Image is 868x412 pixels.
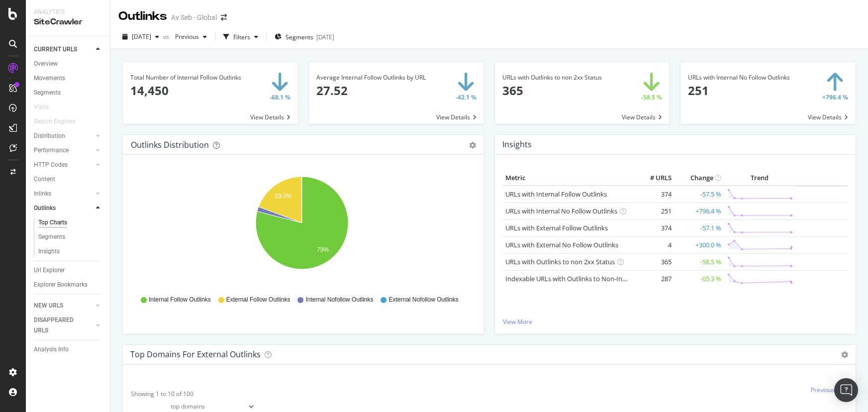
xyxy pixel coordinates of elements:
a: Inlinks [34,189,93,199]
div: arrow-right-arrow-left [221,14,227,21]
td: 365 [634,253,674,270]
a: NEW URLS [34,301,93,311]
div: SiteCrawler [34,16,102,28]
div: gear [469,142,476,149]
a: HTTP Codes [34,160,93,170]
span: Internal Follow Outlinks [149,296,211,304]
div: NEW URLS [34,301,63,311]
div: Showing 1 to 10 of 100 [131,386,193,398]
a: Url Explorer [34,265,103,276]
a: URLs with Outlinks to non 2xx Status [505,257,615,266]
div: Top Charts [38,217,67,228]
div: Movements [34,73,65,84]
div: Analysis Info [34,344,69,355]
button: Filters [219,29,262,45]
a: URLs with External No Follow Outlinks [505,240,618,249]
div: Search Engines [34,116,75,127]
a: Visits [34,102,59,112]
div: CURRENT URLS [34,44,77,55]
a: DISAPPEARED URLS [34,315,93,336]
a: Top Charts [38,217,103,228]
div: Segments [34,88,61,98]
div: Outlinks [34,203,56,213]
div: HTTP Codes [34,160,68,170]
div: Visits [34,102,49,112]
td: 251 [634,203,674,219]
span: Segments [286,33,313,41]
a: Outlinks [34,203,93,213]
text: 79% [317,247,329,254]
td: -58.5 % [674,253,724,270]
div: Inlinks [34,189,51,199]
a: Movements [34,73,103,84]
th: Trend [724,171,795,186]
th: Change [674,171,724,186]
div: Performance [34,145,69,156]
th: Metric [503,171,634,186]
td: 374 [634,219,674,236]
td: 4 [634,236,674,253]
a: Insights [38,246,103,257]
div: Insights [38,246,60,257]
div: Distribution [34,131,65,141]
text: 19.3% [275,193,291,200]
div: [DATE] [316,33,334,41]
a: URLs with Internal No Follow Outlinks [505,206,617,215]
a: Search Engines [34,116,85,127]
th: # URLS [634,171,674,186]
div: Segments [38,232,65,242]
button: [DATE] [118,29,163,45]
td: -57.1 % [674,219,724,236]
h4: Insights [502,138,532,151]
a: Analysis Info [34,344,103,355]
a: Previous [811,386,835,394]
div: Outlinks Distribution [131,140,209,150]
a: URLs with External Follow Outlinks [505,223,608,232]
div: Analytics [34,8,102,16]
div: Content [34,174,55,185]
div: Explorer Bookmarks [34,280,88,290]
i: Options [841,351,848,358]
a: URLs with Internal Follow Outlinks [505,190,607,199]
span: Internal Nofollow Outlinks [305,296,373,304]
button: Previous [171,29,211,45]
span: Previous [171,32,199,41]
a: Explorer Bookmarks [34,280,103,290]
a: Distribution [34,131,93,141]
a: View More [503,317,848,326]
span: External Follow Outlinks [226,296,290,304]
td: -57.5 % [674,186,724,203]
a: Indexable URLs with Outlinks to Non-Indexable URLs [505,274,662,283]
a: Overview [34,59,103,69]
div: Av Seb - Global [171,12,217,22]
a: CURRENT URLS [34,44,93,55]
button: Segments[DATE] [271,29,338,45]
a: Segments [38,232,103,242]
td: +796.4 % [674,203,724,219]
div: Outlinks [118,8,167,25]
div: DISAPPEARED URLS [34,315,84,336]
span: 2025 Sep. 10th [132,32,151,41]
div: Open Intercom Messenger [834,378,858,402]
a: Performance [34,145,93,156]
span: External Nofollow Outlinks [388,296,458,304]
svg: A chart. [131,171,473,286]
div: Url Explorer [34,265,65,276]
h4: Top Domains for External Outlinks [130,348,261,361]
span: vs [163,32,171,41]
td: +300.0 % [674,236,724,253]
td: 374 [634,186,674,203]
td: -65.3 % [674,270,724,287]
a: Content [34,174,103,185]
div: Overview [34,59,58,69]
div: Filters [233,33,250,41]
a: Segments [34,88,103,98]
td: 287 [634,270,674,287]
